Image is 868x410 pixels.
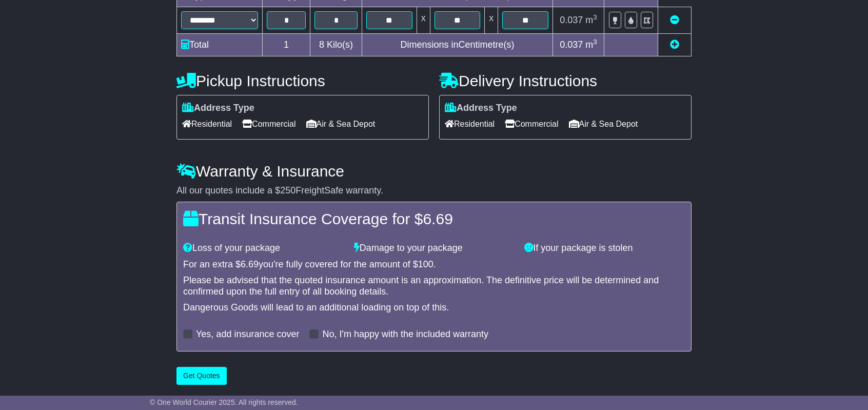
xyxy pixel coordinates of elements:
h4: Warranty & Insurance [176,163,692,180]
label: Yes, add insurance cover [196,329,299,340]
div: All our quotes include a $ FreightSafe warranty. [176,185,692,197]
div: Loss of your package [178,243,349,254]
div: If your package is stolen [519,243,690,254]
sup: 3 [593,38,597,46]
span: Air & Sea Depot [569,116,638,132]
span: 0.037 [560,40,583,50]
h4: Delivery Instructions [439,72,692,89]
td: Total [177,33,263,56]
td: 1 [263,33,310,56]
span: 6.69 [241,259,259,269]
td: Dimensions in Centimetre(s) [362,33,553,56]
a: Add new item [670,40,679,50]
span: 8 [319,40,324,50]
span: Commercial [505,116,558,132]
h4: Transit Insurance Coverage for $ [183,210,685,227]
label: Address Type [182,103,254,114]
span: © One World Courier 2025. All rights reserved. [150,398,298,406]
td: x [485,7,498,33]
a: Remove this item [670,15,679,25]
div: Please be advised that the quoted insurance amount is an approximation. The definitive price will... [183,275,685,297]
sup: 3 [593,13,597,21]
span: 6.69 [423,210,452,227]
button: Get Quotes [176,367,227,385]
div: For an extra $ you're fully covered for the amount of $ . [183,259,685,270]
span: 250 [280,185,295,196]
span: Commercial [242,116,295,132]
label: No, I'm happy with the included warranty [322,329,488,340]
span: Air & Sea Depot [306,116,376,132]
span: 100 [418,259,433,269]
span: m [585,15,597,25]
span: m [585,40,597,50]
td: Kilo(s) [310,33,362,56]
span: Residential [445,116,495,132]
td: x [417,7,430,33]
span: Residential [182,116,232,132]
h4: Pickup Instructions [176,72,429,89]
span: 0.037 [560,15,583,25]
label: Address Type [445,103,517,114]
div: Damage to your package [349,243,520,254]
div: Dangerous Goods will lead to an additional loading on top of this. [183,302,685,314]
